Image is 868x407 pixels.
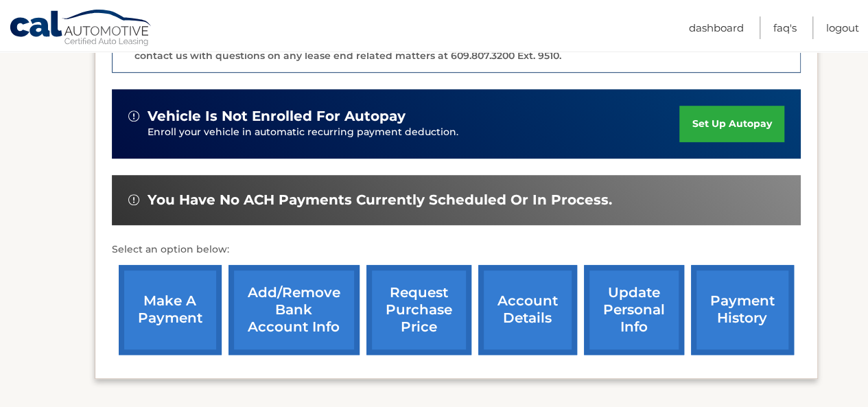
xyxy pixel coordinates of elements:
a: Dashboard [689,16,744,39]
span: You have no ACH payments currently scheduled or in process. [148,191,612,209]
a: make a payment [119,265,222,355]
a: FAQ's [773,16,797,39]
a: payment history [691,265,794,355]
a: Add/Remove bank account info [228,265,360,355]
a: Logout [826,16,859,39]
a: account details [478,265,577,355]
p: The end of your lease is approaching soon. A member of our lease end team will be in touch soon t... [134,16,792,62]
p: Select an option below: [112,242,801,258]
a: set up autopay [679,106,784,142]
span: vehicle is not enrolled for autopay [148,108,406,125]
p: Enroll your vehicle in automatic recurring payment deduction. [148,125,680,140]
a: update personal info [584,265,684,355]
a: Cal Automotive [9,9,153,49]
img: alert-white.svg [128,111,139,121]
img: alert-white.svg [128,194,139,205]
a: request purchase price [366,265,471,355]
